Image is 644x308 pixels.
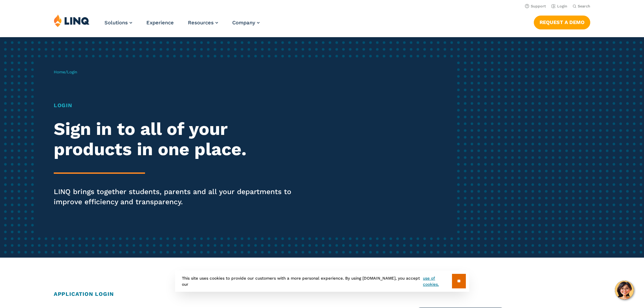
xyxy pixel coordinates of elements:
[54,70,77,74] span: /
[423,275,452,287] a: use of cookies.
[534,16,590,29] a: Request a Demo
[146,20,174,26] a: Experience
[67,70,77,74] span: Login
[578,4,590,8] span: Search
[54,101,302,110] h1: Login
[104,14,260,37] nav: Primary Navigation
[104,20,132,26] a: Solutions
[188,20,214,26] span: Resources
[525,4,546,8] a: Support
[54,70,65,74] a: Home
[232,20,255,26] span: Company
[551,4,567,8] a: Login
[534,14,590,29] nav: Button Navigation
[54,14,90,27] img: LINQ | K‑12 Software
[615,281,634,300] button: Hello, have a question? Let’s chat.
[573,4,590,9] button: Open Search Bar
[232,20,260,26] a: Company
[188,20,218,26] a: Resources
[54,119,302,160] h2: Sign in to all of your products in one place.
[104,20,128,26] span: Solutions
[175,270,469,292] div: This site uses cookies to provide our customers with a more personal experience. By using [DOMAIN...
[54,187,302,207] p: LINQ brings together students, parents and all your departments to improve efficiency and transpa...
